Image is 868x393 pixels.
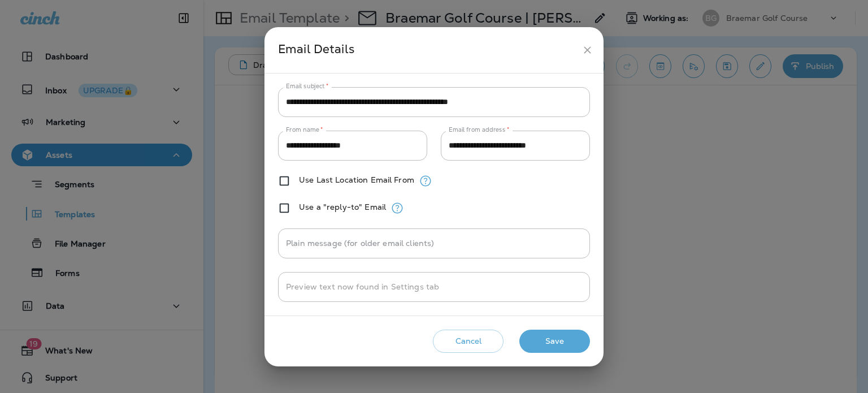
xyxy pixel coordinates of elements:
[449,126,509,134] label: Email from address
[299,202,386,211] label: Use a "reply-to" Email
[286,126,323,134] label: From name
[299,175,414,184] label: Use Last Location Email From
[433,330,504,353] button: Cancel
[286,82,329,90] label: Email subject
[577,40,598,61] button: close
[278,40,577,61] div: Email Details
[519,330,590,353] button: Save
